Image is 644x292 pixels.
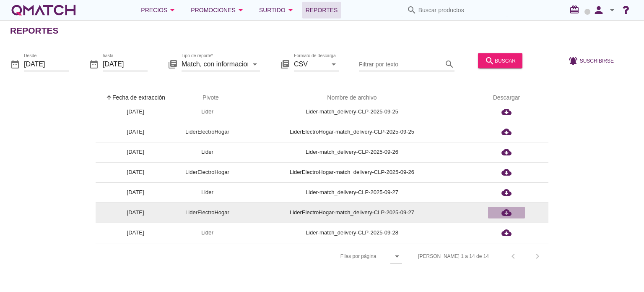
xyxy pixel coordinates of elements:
td: LiderElectroHogar [175,203,239,223]
td: Lider-match_delivery-CLP-2025-09-26 [239,142,465,162]
td: LiderElectroHogar-match_delivery-CLP-2025-09-28 [239,243,465,263]
i: search [485,55,495,66]
td: [DATE] [96,102,175,122]
button: buscar [478,53,522,68]
td: LiderElectroHogar [175,243,239,263]
i: cloud_download [501,167,512,177]
i: search [444,59,454,69]
i: cloud_download [501,228,512,238]
i: arrow_drop_down [286,5,296,15]
th: Pivote: Not sorted. Activate to sort ascending. [175,86,239,110]
input: Tipo de reporte* [182,57,248,71]
td: LiderElectroHogar-match_delivery-CLP-2025-09-25 [239,122,465,142]
i: person [590,4,607,16]
td: Lider [175,223,239,243]
i: arrow_drop_down [167,5,177,15]
td: [DATE] [96,122,175,142]
h2: Reportes [10,24,59,37]
input: Buscar productos [418,3,502,17]
button: Surtido [252,2,302,18]
i: cloud_download [501,147,512,157]
td: LiderElectroHogar [175,162,239,182]
i: library_books [168,59,178,69]
input: hasta [103,57,148,71]
td: LiderElectroHogar-match_delivery-CLP-2025-09-27 [239,203,465,223]
i: search [407,5,417,15]
i: arrow_drop_down [236,5,246,15]
i: arrow_drop_down [607,5,617,15]
i: cloud_download [501,187,512,197]
i: notifications_active [568,55,580,66]
i: redeem [569,5,583,15]
i: arrow_drop_down [392,251,402,261]
div: buscar [485,55,516,66]
input: Filtrar por texto [359,57,443,71]
i: cloud_download [501,107,512,117]
td: [DATE] [96,243,175,263]
input: Desde [24,57,69,71]
i: date_range [89,59,99,69]
div: Surtido [259,5,296,15]
th: Descargar: Not sorted. [465,86,548,110]
span: Reportes [306,5,338,15]
i: arrow_drop_down [250,59,260,69]
td: [DATE] [96,182,175,203]
td: Lider [175,102,239,122]
td: Lider-match_delivery-CLP-2025-09-27 [239,182,465,203]
td: Lider-match_delivery-CLP-2025-09-28 [239,223,465,243]
span: Suscribirse [580,57,614,64]
i: cloud_download [501,127,512,137]
a: white-qmatch-logo [10,2,77,18]
div: Filas por página [257,244,402,268]
button: Promociones [184,2,252,18]
th: Fecha de extracción: Sorted ascending. Activate to sort descending. [96,86,175,110]
td: [DATE] [96,223,175,243]
button: Precios [134,2,184,18]
th: Nombre de archivo: Not sorted. [239,86,465,110]
td: Lider [175,142,239,162]
td: LiderElectroHogar [175,122,239,142]
button: Suscribirse [561,53,621,68]
td: Lider [175,182,239,203]
a: Reportes [302,2,341,18]
input: Formato de descarga [294,57,327,71]
div: Precios [141,5,177,15]
div: Promociones [191,5,246,15]
i: arrow_upward [106,94,112,101]
div: [PERSON_NAME] 1 a 14 de 14 [418,253,489,260]
td: [DATE] [96,162,175,182]
td: Lider-match_delivery-CLP-2025-09-25 [239,102,465,122]
i: library_books [280,59,290,69]
i: cloud_download [501,208,512,218]
i: date_range [10,59,20,69]
td: [DATE] [96,203,175,223]
i: arrow_drop_down [329,59,339,69]
td: [DATE] [96,142,175,162]
td: LiderElectroHogar-match_delivery-CLP-2025-09-26 [239,162,465,182]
